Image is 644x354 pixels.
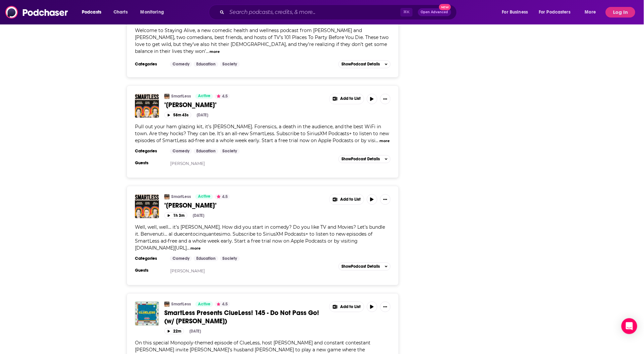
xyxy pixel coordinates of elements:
[210,49,220,55] button: more
[194,256,218,261] a: Education
[585,8,596,17] span: More
[164,202,325,210] a: "[PERSON_NAME]"
[580,7,604,18] button: open menu
[341,62,380,67] span: Show Podcast Details
[215,302,230,307] button: 4.5
[135,161,165,166] h3: Guests
[215,94,230,99] button: 4.5
[171,269,205,274] a: [PERSON_NAME]
[338,263,391,271] button: ShowPodcast Details
[164,94,170,99] img: SmartLess
[170,256,192,261] a: Comedy
[622,318,637,334] div: Open Intercom Messenger
[135,149,165,154] h3: Categories
[191,246,201,252] button: more
[164,213,187,219] button: 1h 3m
[198,194,210,200] span: Active
[135,124,389,144] span: Pull out your ham glazing kit, it’s [PERSON_NAME]. Forensics, a death in the audience, and the be...
[215,5,463,20] div: Search podcasts, credits, & more...
[164,112,191,118] button: 58m 43s
[340,197,361,202] span: Add to List
[171,194,191,200] a: SmartLess
[220,62,240,67] a: Society
[135,194,159,218] img: "Amy Poehler"
[338,60,391,68] button: ShowPodcast Details
[193,214,204,218] div: [DATE]
[171,302,191,307] a: SmartLess
[135,302,159,326] img: SmartLess Presents ClueLess! 145 - Do Not Pass Go! (w/ Scotty Icenogle)
[539,8,571,17] span: For Podcasters
[164,101,216,109] span: "[PERSON_NAME]"
[215,194,230,200] button: 4.5
[164,309,325,326] a: SmartLess Presents ClueLess! 145 - Do Not Pass Go! (w/ [PERSON_NAME])
[164,302,170,307] img: SmartLess
[135,28,389,55] span: Welcome to Staying Alive, a new comedic health and wellness podcast from [PERSON_NAME] and [PERSO...
[189,329,201,334] div: [DATE]
[82,8,101,17] span: Podcasts
[340,305,361,310] span: Add to List
[198,93,210,100] span: Active
[164,202,216,210] span: "[PERSON_NAME]"
[135,256,165,261] h3: Categories
[341,264,380,269] span: Show Podcast Details
[341,157,380,162] span: Show Podcast Details
[164,328,184,334] button: 22m
[330,302,364,312] button: Show More Button
[376,138,379,144] span: ...
[171,161,205,166] a: [PERSON_NAME]
[187,245,190,251] span: ...
[220,256,240,261] a: Society
[135,268,165,273] h3: Guests
[113,8,128,17] span: Charts
[380,194,391,205] button: Show More Button
[164,101,325,109] a: "[PERSON_NAME]"
[195,94,213,99] a: Active
[206,49,209,55] span: ...
[135,94,159,118] img: "Paul Rudd"
[77,7,110,18] button: open menu
[109,7,132,18] a: Charts
[5,6,69,19] img: Podchaser - Follow, Share and Rate Podcasts
[164,309,319,326] span: SmartLess Presents ClueLess! 145 - Do Not Pass Go! (w/ [PERSON_NAME])
[418,8,451,16] button: Open AdvancedNew
[135,224,385,251] span: Well, well, well… it’s [PERSON_NAME]. How did you start in comedy? Do you like TV and Movies? Let...
[164,194,170,200] img: SmartLess
[606,7,635,18] button: Log In
[220,149,240,154] a: Society
[340,97,361,101] span: Add to List
[439,4,451,10] span: New
[171,94,191,99] a: SmartLess
[401,8,413,17] span: ⌘ K
[502,8,528,17] span: For Business
[421,11,448,14] span: Open Advanced
[197,113,208,118] div: [DATE]
[380,138,390,144] button: more
[380,94,391,104] button: Show More Button
[135,62,165,67] h3: Categories
[141,8,164,17] span: Monitoring
[535,7,580,18] button: open menu
[195,194,213,200] a: Active
[136,7,173,18] button: open menu
[338,155,391,163] button: ShowPodcast Details
[227,7,401,18] input: Search podcasts, credits, & more...
[330,195,364,205] button: Show More Button
[194,149,218,154] a: Education
[380,302,391,312] button: Show More Button
[195,302,213,307] a: Active
[194,62,218,67] a: Education
[170,149,192,154] a: Comedy
[170,62,192,67] a: Comedy
[198,301,210,308] span: Active
[330,94,364,104] button: Show More Button
[498,7,536,18] button: open menu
